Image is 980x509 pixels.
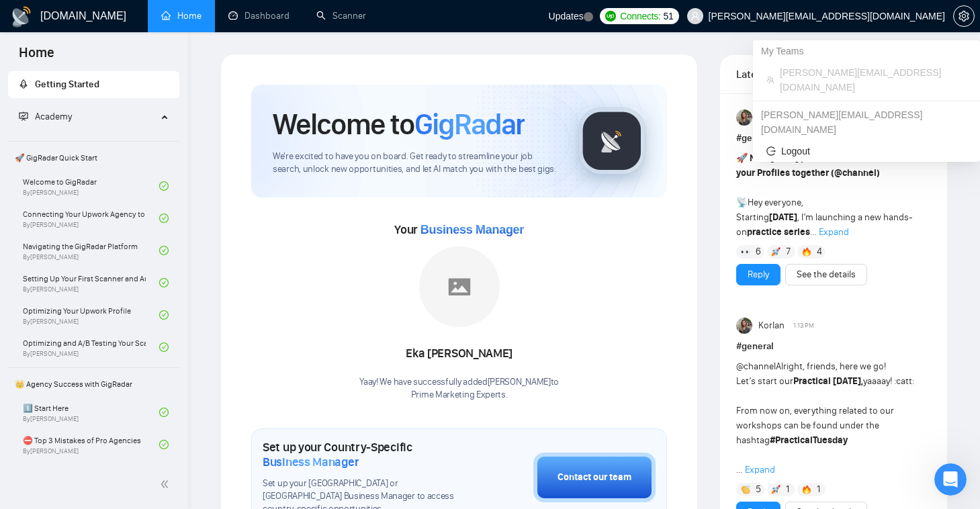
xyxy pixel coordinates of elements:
[766,146,776,156] span: logout
[766,144,967,158] span: Logout
[159,181,169,191] span: check-circle
[23,430,159,459] a: ⛔ Top 3 Mistakes of Pro AgenciesBy[PERSON_NAME]
[578,107,645,175] img: gigradar-logo.png
[159,440,169,449] span: check-circle
[620,9,660,24] span: Connects:
[19,111,28,121] span: fund-projection-screen
[741,485,750,494] img: 👏
[756,483,761,496] span: 5
[23,398,159,427] a: 1️⃣ Start HereBy[PERSON_NAME]
[771,247,781,257] img: 🚀
[736,318,752,334] img: Korlan
[359,389,559,402] p: Prime Marketing Experts .
[736,197,748,208] span: 📡
[11,6,32,28] img: logo
[23,203,159,233] a: Connecting Your Upwork Agency to GigRadarBy[PERSON_NAME]
[819,226,849,238] span: Expand
[934,463,967,496] iframe: Intercom live chat
[748,267,769,282] a: Reply
[159,246,169,255] span: check-circle
[786,245,791,259] span: 7
[159,310,169,320] span: check-circle
[558,470,631,485] div: Contact our team
[953,5,975,27] button: setting
[394,222,524,237] span: Your
[769,212,797,223] strong: [DATE]
[736,152,918,238] span: Hey everyone, Starting , I’m launching a new hands-on ...
[747,226,810,238] strong: practice series
[802,485,811,494] img: 🔥
[273,150,557,176] span: We're excited to have you on board. Get ready to streamline your job search, unlock new opportuni...
[23,171,159,201] a: Welcome to GigRadarBy[PERSON_NAME]
[35,111,72,122] span: Academy
[273,106,525,142] h1: Welcome to
[8,43,65,71] span: Home
[359,342,559,365] div: Eka [PERSON_NAME]
[780,65,967,95] span: [PERSON_NAME][EMAIL_ADDRESS][DOMAIN_NAME]
[758,318,785,333] span: Korlan
[753,104,980,140] div: michael@primemarketingexperts.com
[691,11,700,21] span: user
[263,455,359,469] span: Business Manager
[419,246,500,327] img: placeholder.png
[35,79,99,90] span: Getting Started
[316,10,366,21] a: searchScanner
[160,477,173,491] span: double-left
[159,278,169,287] span: check-circle
[736,131,931,146] h1: # general
[771,485,781,494] img: 🚀
[23,236,159,265] a: Navigating the GigRadar PlatformBy[PERSON_NAME]
[793,320,814,332] span: 1:13 PM
[605,11,616,21] img: upwork-logo.png
[736,339,931,354] h1: # general
[736,361,776,372] span: @channel
[23,300,159,330] a: Optimizing Your Upwork ProfileBy[PERSON_NAME]
[766,76,774,84] span: team
[159,214,169,223] span: check-circle
[736,152,748,164] span: 🚀
[802,247,811,257] img: 🔥
[954,11,974,21] span: setting
[797,267,856,282] a: See the details
[263,440,466,469] h1: Set up your Country-Specific
[8,71,179,98] li: Getting Started
[19,111,72,122] span: Academy
[745,464,775,475] span: Expand
[817,483,820,496] span: 1
[817,245,822,259] span: 4
[953,11,975,21] a: setting
[753,40,980,62] div: My Teams
[756,245,761,259] span: 6
[785,264,867,285] button: See the details
[786,483,789,496] span: 1
[359,376,559,402] div: Yaay! We have successfully added [PERSON_NAME] to
[533,453,656,502] button: Contact our team
[664,9,674,24] span: 51
[770,434,848,446] strong: #PracticalTuesday
[19,79,28,89] span: rocket
[736,361,914,475] span: Alright, friends, here we go! Let’s start our yaaaay! :catt: From now on, everything related to o...
[736,109,752,126] img: Korlan
[9,371,178,398] span: 👑 Agency Success with GigRadar
[159,342,169,352] span: check-circle
[736,264,781,285] button: Reply
[549,11,584,21] span: Updates
[834,167,877,179] span: @channel
[736,66,799,83] span: Latest Posts from the GigRadar Community
[414,106,525,142] span: GigRadar
[741,247,750,257] img: 👀
[159,408,169,417] span: check-circle
[23,268,159,297] a: Setting Up Your First Scanner and Auto-BidderBy[PERSON_NAME]
[161,10,202,21] a: homeHome
[23,332,159,362] a: Optimizing and A/B Testing Your Scanner for Better ResultsBy[PERSON_NAME]
[9,144,178,171] span: 🚀 GigRadar Quick Start
[793,375,863,387] strong: Practical [DATE],
[228,10,289,21] a: dashboardDashboard
[420,223,524,236] span: Business Manager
